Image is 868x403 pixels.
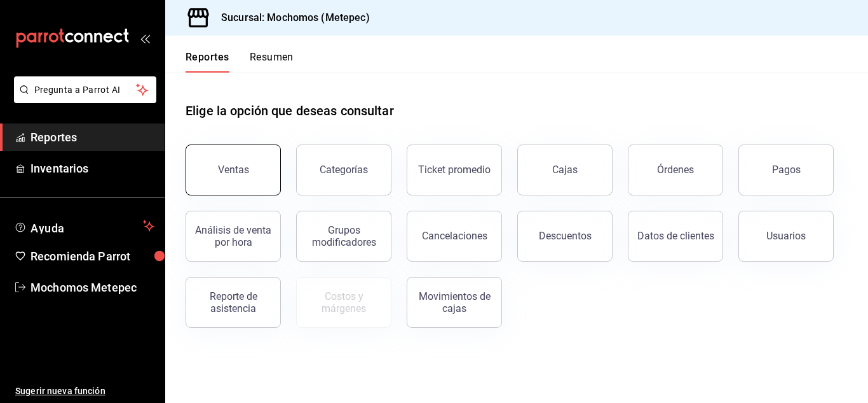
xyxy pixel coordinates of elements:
[766,230,806,242] div: Usuarios
[422,230,487,242] div: Cancelaciones
[31,129,154,146] span: Reportes
[186,145,281,195] button: Ventas
[31,279,154,296] span: Mochomos Metepec
[31,160,154,177] span: Inventarios
[14,76,156,103] button: Pregunta a Parrot AI
[304,290,383,315] div: Costos y márgenes
[407,277,502,328] button: Movimientos de cajas
[738,145,834,195] button: Pagos
[517,145,613,195] a: Cajas
[415,290,494,315] div: Movimientos de cajas
[250,51,294,73] button: Resumen
[186,51,294,73] div: navigation tabs
[194,290,273,315] div: Reporte de asistencia
[539,230,592,242] div: Descuentos
[772,164,801,176] div: Pagos
[738,211,834,262] button: Usuarios
[320,164,368,176] div: Categorías
[140,33,150,43] button: open_drawer_menu
[296,145,391,195] button: Categorías
[9,92,156,106] a: Pregunta a Parrot AI
[407,145,502,195] button: Ticket promedio
[34,83,137,97] span: Pregunta a Parrot AI
[304,224,383,248] div: Grupos modificadores
[186,101,394,120] h1: Elige la opción que deseas consultar
[211,10,370,25] h3: Sucursal: Mochomos (Metepec)
[296,277,391,328] button: Contrata inventarios para ver este reporte
[296,211,391,262] button: Grupos modificadores
[31,248,154,265] span: Recomienda Parrot
[218,164,249,176] div: Ventas
[628,211,723,262] button: Datos de clientes
[186,277,281,328] button: Reporte de asistencia
[407,211,502,262] button: Cancelaciones
[657,164,694,176] div: Órdenes
[186,211,281,262] button: Análisis de venta por hora
[517,211,613,262] button: Descuentos
[15,385,154,398] span: Sugerir nueva función
[194,224,273,248] div: Análisis de venta por hora
[552,162,578,178] div: Cajas
[186,51,229,73] button: Reportes
[31,218,138,234] span: Ayuda
[418,164,491,176] div: Ticket promedio
[637,230,714,242] div: Datos de clientes
[628,145,723,195] button: Órdenes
